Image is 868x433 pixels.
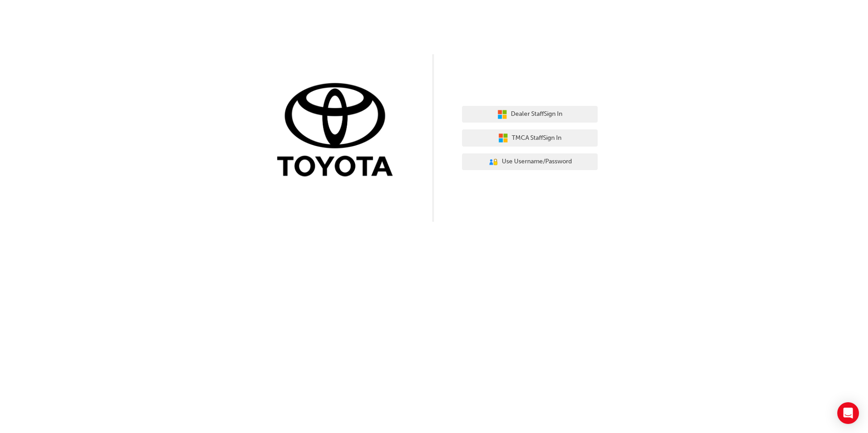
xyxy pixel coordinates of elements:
[837,402,859,424] div: Open Intercom Messenger
[270,81,406,181] img: Trak
[511,109,562,119] span: Dealer Staff Sign In
[512,133,561,143] span: TMCA Staff Sign In
[462,106,598,123] button: Dealer StaffSign In
[462,129,598,147] button: TMCA StaffSign In
[502,157,572,167] span: Use Username/Password
[462,153,598,171] button: Use Username/Password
